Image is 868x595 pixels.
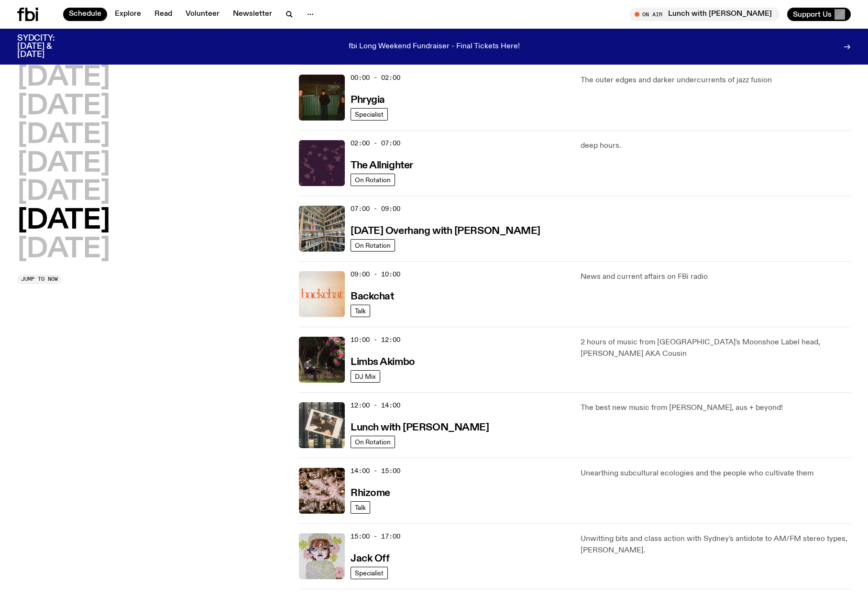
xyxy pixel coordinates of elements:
[149,8,178,21] a: Read
[351,357,415,367] h3: Limbs Akimbo
[17,275,62,284] button: Jump to now
[17,34,78,59] h3: SYDCITY: [DATE] & [DATE]
[299,337,345,383] img: Jackson sits at an outdoor table, legs crossed and gazing at a black and brown dog also sitting a...
[581,468,851,479] p: Unearthing subcultural ecologies and the people who cultivate them
[351,335,400,344] span: 10:00 - 12:00
[351,466,400,475] span: 14:00 - 15:00
[351,488,390,498] h3: Rhizome
[351,552,389,564] a: Jack Off
[17,122,110,149] button: [DATE]
[351,292,394,302] h3: Backchat
[355,570,384,577] span: Specialist
[21,276,58,282] span: Jump to now
[581,140,851,152] p: deep hours.
[180,8,225,21] a: Volunteer
[109,8,147,21] a: Explore
[299,468,345,514] img: A close up picture of a bunch of ginger roots. Yellow squiggles with arrows, hearts and dots are ...
[355,504,366,511] span: Talk
[299,402,345,448] img: A polaroid of Ella Avni in the studio on top of the mixer which is also located in the studio.
[351,421,489,433] a: Lunch with [PERSON_NAME]
[351,436,395,448] a: On Rotation
[351,401,400,410] span: 12:00 - 14:00
[17,65,110,91] button: [DATE]
[351,139,400,148] span: 02:00 - 07:00
[787,8,851,21] button: Support Us
[17,151,110,177] button: [DATE]
[299,75,345,121] img: A greeny-grainy film photo of Bela, John and Bindi at night. They are standing in a backyard on g...
[17,93,110,120] button: [DATE]
[299,206,345,252] img: A corner shot of the fbi music library
[351,226,540,236] h3: [DATE] Overhang with [PERSON_NAME]
[17,236,110,263] button: [DATE]
[355,176,391,184] span: On Rotation
[630,8,780,21] button: On AirLunch with [PERSON_NAME]
[355,242,391,249] span: On Rotation
[351,532,400,541] span: 15:00 - 17:00
[17,179,110,206] button: [DATE]
[351,224,540,236] a: [DATE] Overhang with [PERSON_NAME]
[351,174,395,186] a: On Rotation
[581,337,851,360] p: 2 hours of music from [GEOGRAPHIC_DATA]'s Moonshoe Label head, [PERSON_NAME] AKA Cousin
[351,204,400,213] span: 07:00 - 09:00
[355,373,376,380] span: DJ Mix
[351,95,385,105] h3: Phrygia
[351,93,385,105] a: Phrygia
[349,43,520,51] p: fbi Long Weekend Fundraiser - Final Tickets Here!
[581,75,851,86] p: The outer edges and darker undercurrents of jazz fusion
[351,554,389,564] h3: Jack Off
[351,370,380,383] a: DJ Mix
[355,439,391,446] span: On Rotation
[581,402,851,414] p: The best new music from [PERSON_NAME], aus + beyond!
[351,270,400,279] span: 09:00 - 10:00
[355,111,384,118] span: Specialist
[351,501,370,514] a: Talk
[351,161,413,171] h3: The Allnighter
[793,10,832,19] span: Support Us
[17,208,110,234] button: [DATE]
[351,423,489,433] h3: Lunch with [PERSON_NAME]
[351,73,400,82] span: 00:00 - 02:00
[351,305,370,317] a: Talk
[351,355,415,367] a: Limbs Akimbo
[299,533,345,579] img: a dotty lady cuddling her cat amongst flowers
[351,567,388,579] a: Specialist
[351,108,388,121] a: Specialist
[581,271,851,283] p: News and current affairs on FBi radio
[351,159,413,171] a: The Allnighter
[351,486,390,498] a: Rhizome
[227,8,278,21] a: Newsletter
[581,533,851,556] p: Unwitting bits and class action with Sydney's antidote to AM/FM stereo types, [PERSON_NAME].
[351,239,395,252] a: On Rotation
[63,8,107,21] a: Schedule
[351,290,394,302] a: Backchat
[355,308,366,315] span: Talk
